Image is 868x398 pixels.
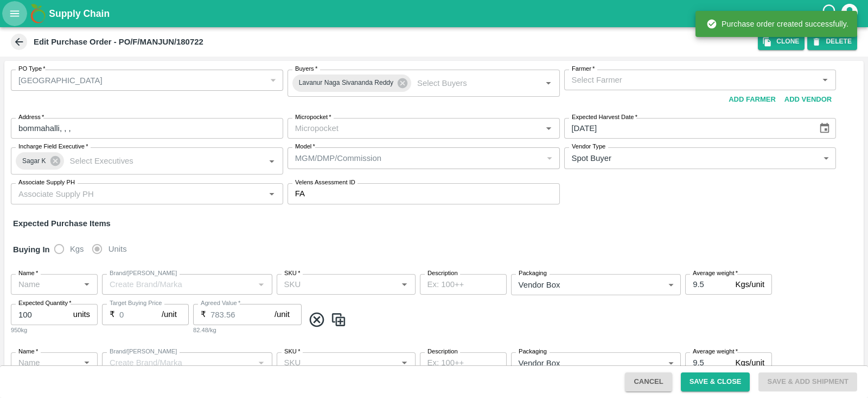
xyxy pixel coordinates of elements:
[80,277,94,291] button: Open
[13,219,111,228] strong: Expected Purchase Items
[80,356,94,370] button: Open
[295,152,381,164] p: MGM/DMP/Commission
[265,154,279,168] button: Open
[18,65,46,73] label: PO Type
[105,356,251,370] input: Create Brand/Marka
[280,356,380,370] input: SKU
[18,347,38,356] label: Name
[119,304,162,325] input: 0.0
[413,76,524,90] input: Select Buyers
[11,325,98,335] div: 950kg
[162,308,177,320] p: /unit
[758,34,805,49] button: Clone
[14,186,248,201] input: Associate Supply PH
[201,308,206,320] p: ₹
[14,356,62,370] input: Name
[280,277,380,291] input: SKU
[427,269,458,278] label: Description
[397,356,411,370] button: Open
[736,357,765,369] p: Kgs/unit
[564,118,810,139] input: Select Date
[110,269,177,278] label: Brand/[PERSON_NAME]
[572,142,605,151] label: Vendor Type
[18,178,75,187] label: Associate Supply PH
[807,34,857,49] button: DELETE
[780,90,836,109] button: Add Vendor
[821,4,840,23] div: customer-support
[105,277,251,291] input: Create Brand/Marka
[73,308,90,320] p: units
[265,186,279,201] button: Open
[49,8,110,19] b: Supply Chain
[193,325,302,335] div: 82.48/kg
[693,347,738,356] label: Average weight
[397,277,411,291] button: Open
[18,142,88,151] label: Incharge Field Executive
[292,74,411,92] div: Lavanur Naga Sivananda Reddy
[292,77,400,89] span: Lavanur Naga Sivananda Reddy
[295,142,315,151] label: Model
[818,73,832,87] button: Open
[49,6,821,21] a: Supply Chain
[108,243,127,255] span: Units
[519,269,547,278] label: Packaging
[572,113,637,122] label: Expected Harvest Date
[519,347,547,356] label: Packaging
[814,118,835,139] button: Choose date, selected date is Oct 14, 2025
[54,238,136,260] div: buying_in
[284,347,300,356] label: SKU
[66,154,248,168] input: Select Executives
[519,279,560,291] p: Vendor Box
[110,347,177,356] label: Brand/[PERSON_NAME]
[625,372,672,391] button: Cancel
[18,113,44,122] label: Address
[427,347,458,356] label: Description
[16,152,64,170] div: Sagar K
[295,65,317,73] label: Buyers
[685,274,731,295] input: 0.0
[9,238,54,261] h6: Buying In
[519,357,560,369] p: Vendor Box
[18,269,38,278] label: Name
[284,269,300,278] label: SKU
[572,65,595,73] label: Farmer
[295,188,305,200] p: FA
[18,74,103,86] p: [GEOGRAPHIC_DATA]
[110,299,162,308] label: Target Buying Price
[16,156,53,167] span: Sagar K
[14,277,62,291] input: Name
[201,299,240,308] label: Agreed Value
[724,90,780,109] button: Add Farmer
[11,118,283,139] input: Address
[2,1,27,26] button: open drawer
[275,308,290,320] p: /unit
[681,372,750,391] button: Save & Close
[541,76,556,90] button: Open
[110,308,115,320] p: ₹
[11,304,69,325] input: 0
[295,113,331,122] label: Micropocket
[541,121,556,135] button: Open
[34,38,203,46] b: Edit Purchase Order - PO/F/MANJUN/180722
[18,299,72,308] label: Expected Quantity
[27,3,49,24] img: logo
[736,278,765,290] p: Kgs/unit
[567,73,801,87] input: Select Farmer
[840,2,859,25] div: account of current user
[572,152,611,164] p: Spot Buyer
[70,243,84,255] span: Kgs
[291,121,525,135] input: Micropocket
[295,178,355,187] label: Velens Assessment ID
[706,14,848,34] div: Purchase order created successfully.
[210,304,275,325] input: 0.0
[693,269,738,278] label: Average weight
[685,352,731,373] input: 0.0
[330,311,347,329] img: CloneIcon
